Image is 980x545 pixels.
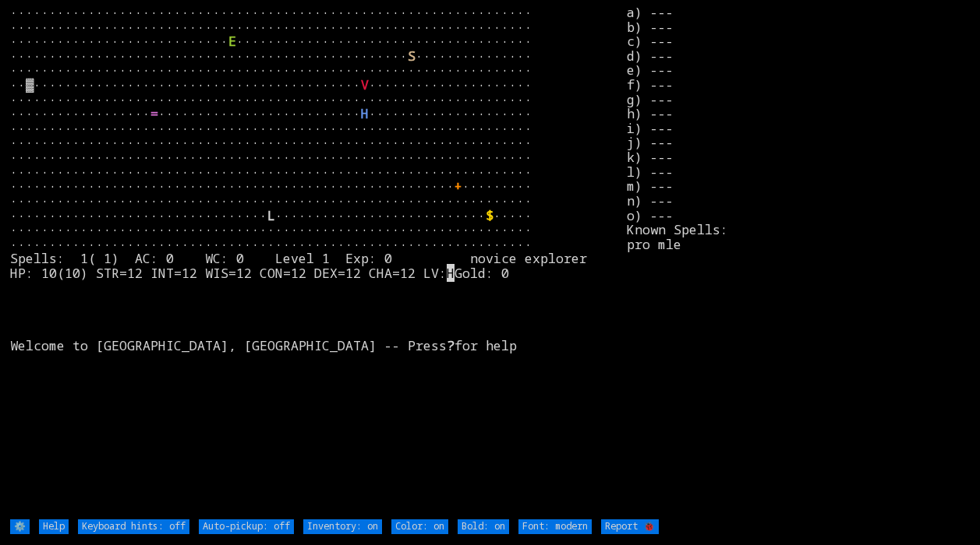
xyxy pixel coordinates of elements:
[391,519,448,534] input: Color: on
[228,32,236,50] font: E
[447,336,455,354] b: ?
[361,104,369,122] font: H
[447,264,455,282] mark: H
[78,519,189,534] input: Keyboard hints: off
[408,47,416,65] font: S
[39,519,69,534] input: Help
[458,519,509,534] input: Bold: on
[10,5,628,518] larn: ··································································· ·····························...
[455,177,462,195] font: +
[199,519,294,534] input: Auto-pickup: off
[150,104,158,122] font: =
[486,206,494,224] font: $
[518,519,592,534] input: Font: modern
[601,519,659,534] input: Report 🐞
[10,519,30,534] input: ⚙️
[267,206,275,224] font: L
[627,5,970,518] stats: a) --- b) --- c) --- d) --- e) --- f) --- g) --- h) --- i) --- j) --- k) --- l) --- m) --- n) ---...
[361,76,369,93] font: V
[303,519,382,534] input: Inventory: on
